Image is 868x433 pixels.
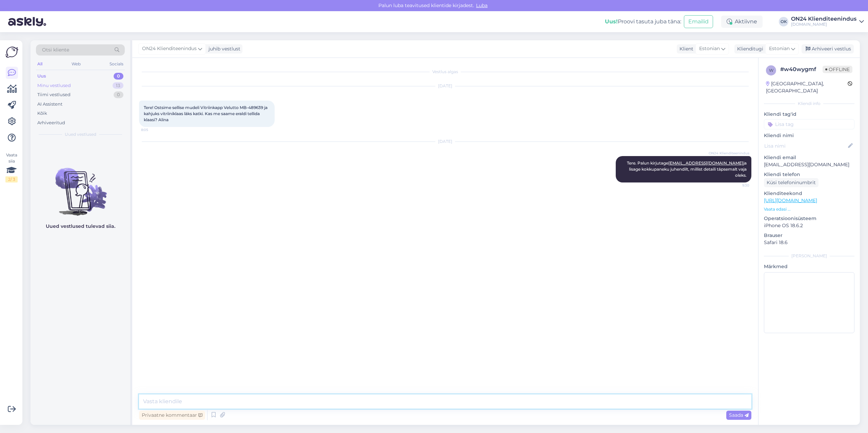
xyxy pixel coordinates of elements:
p: Uued vestlused tulevad siia. [46,223,115,230]
p: Operatsioonisüsteem [764,215,854,222]
span: 9:30 [724,183,749,188]
div: Kliendi info [764,101,854,107]
span: Otsi kliente [42,46,69,53]
div: Küsi telefoninumbrit [764,178,818,187]
div: Kõik [37,110,47,117]
span: ON24 Klienditeenindus [709,151,749,156]
p: Vaata edasi ... [764,206,854,212]
div: Web [70,60,82,68]
div: OK [779,17,788,26]
span: Estonian [769,45,790,52]
p: Brauser [764,232,854,239]
p: Kliendi email [764,154,854,161]
div: [GEOGRAPHIC_DATA], [GEOGRAPHIC_DATA] [766,80,848,94]
div: Proovi tasuta juba täna: [605,18,681,26]
a: [EMAIL_ADDRESS][DOMAIN_NAME] [668,160,743,166]
div: Privaatne kommentaar [139,411,205,420]
div: [DATE] [139,83,751,89]
p: Kliendi nimi [764,132,854,139]
div: Minu vestlused [37,82,71,89]
div: Klienditugi [734,45,763,52]
input: Lisa tag [764,119,854,129]
span: Estonian [699,45,720,52]
span: Offline [823,66,852,73]
div: Aktiivne [721,16,763,28]
div: All [36,60,44,68]
div: [PERSON_NAME] [764,253,854,259]
span: Tere. Palun kirjutage ja lisage kokkupaneku juhendilt, millist detaili täpsemalt vaja oleks. [627,160,748,178]
span: w [769,68,773,73]
p: Klienditeekond [764,190,854,197]
div: 13 [113,82,123,89]
span: ON24 Klienditeenindus [142,45,197,52]
p: Kliendi tag'id [764,111,854,118]
div: ON24 Klienditeenindus [791,16,856,22]
div: Uus [37,73,46,80]
button: Emailid [684,15,713,28]
img: No chats [31,156,130,217]
div: Vestlus algas [139,69,751,75]
div: # w40wygmf [780,65,823,73]
span: Luba [474,2,490,8]
div: Socials [108,60,125,68]
div: juhib vestlust [206,45,240,52]
div: Arhiveeri vestlus [802,44,854,53]
span: Uued vestlused [65,131,96,137]
a: ON24 Klienditeenindus[DOMAIN_NAME] [791,16,864,27]
div: Klient [677,45,693,52]
p: Märkmed [764,263,854,270]
p: iPhone OS 18.6.2 [764,222,854,229]
p: [EMAIL_ADDRESS][DOMAIN_NAME] [764,161,854,168]
div: 2 / 3 [5,176,18,182]
a: [URL][DOMAIN_NAME] [764,197,817,203]
p: Kliendi telefon [764,171,854,178]
img: Askly Logo [5,46,18,59]
div: [DOMAIN_NAME] [791,22,856,27]
input: Lisa nimi [764,142,847,150]
div: Vaata siia [5,152,18,182]
span: 8:05 [141,127,166,132]
span: Saada [729,412,749,418]
p: Safari 18.6 [764,239,854,246]
div: Arhiveeritud [37,120,65,126]
b: Uus! [605,18,618,25]
div: Tiimi vestlused [37,91,71,98]
div: 0 [114,91,123,98]
div: 0 [114,73,123,80]
span: Tere! Ostsime sellise mudeli Vitriinkapp Velutto MB-489639 ja kahjuks vitriiniklaas läks katki. K... [144,105,269,122]
div: AI Assistent [37,101,62,108]
div: [DATE] [139,138,751,145]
